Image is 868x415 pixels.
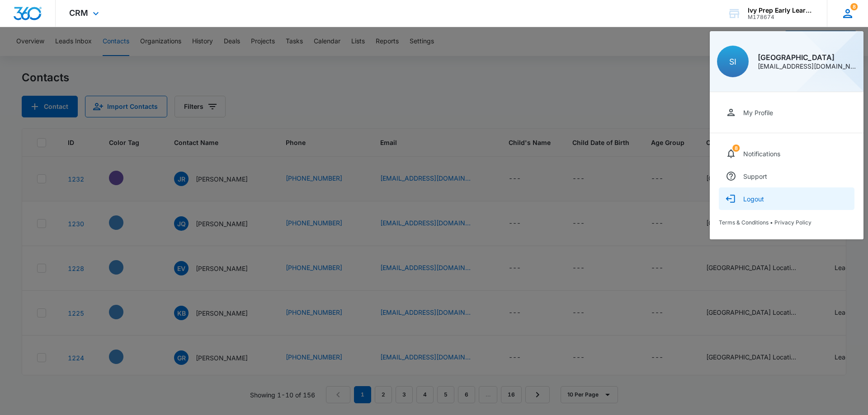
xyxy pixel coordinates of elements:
[719,187,854,210] button: Logout
[850,3,858,10] div: notifications count
[758,63,856,70] div: [EMAIL_ADDRESS][DOMAIN_NAME]
[732,145,740,152] div: notifications count
[850,3,858,10] span: 8
[719,219,854,226] div: •
[719,219,769,226] a: Terms & Conditions
[729,57,736,66] span: SI
[69,8,88,18] span: CRM
[719,101,854,124] a: My Profile
[743,195,764,203] div: Logout
[774,219,811,226] a: Privacy Policy
[748,7,814,14] div: account name
[719,165,854,187] a: Support
[748,14,814,20] div: account id
[743,150,780,158] div: Notifications
[719,142,854,165] a: notifications countNotifications
[743,173,767,180] div: Support
[758,54,856,61] div: [GEOGRAPHIC_DATA]
[732,145,740,152] span: 8
[743,109,773,117] div: My Profile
